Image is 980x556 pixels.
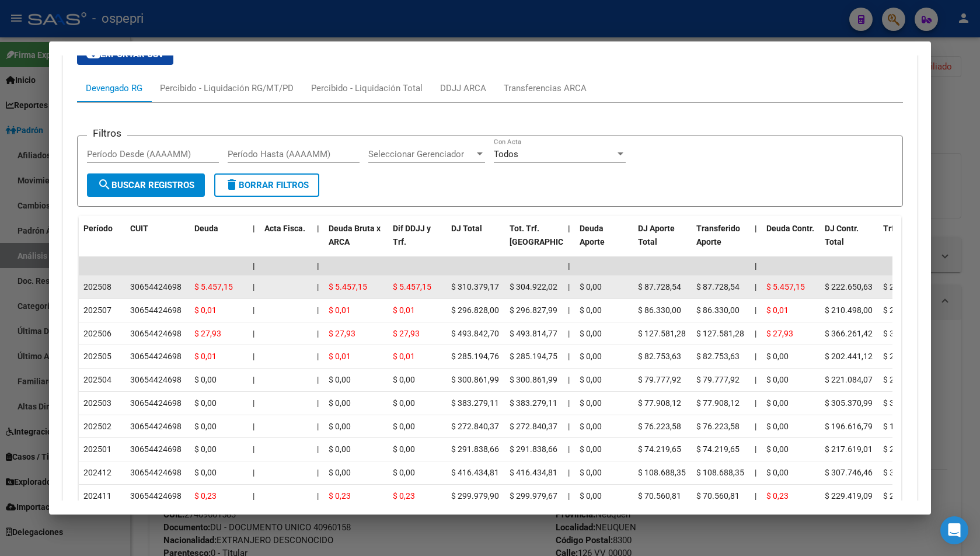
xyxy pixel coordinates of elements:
[451,282,499,291] span: $ 310.379,17
[766,305,789,315] span: $ 0,01
[766,329,793,338] span: $ 27,93
[883,282,931,291] span: $ 217.193,48
[494,149,518,159] span: Todos
[393,422,415,431] span: $ 0,00
[83,352,111,361] span: 202505
[83,224,113,233] span: Período
[766,398,789,408] span: $ 0,00
[87,127,127,140] h3: Filtros
[580,329,602,338] span: $ 0,00
[766,282,805,291] span: $ 5.457,15
[393,398,415,408] span: $ 0,00
[130,397,182,410] div: 30654424698
[755,375,756,384] span: |
[568,305,570,315] span: |
[130,224,148,233] span: CUIT
[878,216,937,267] datatable-header-cell: Trf Contr.
[755,422,756,431] span: |
[580,282,602,291] span: $ 0,00
[820,216,878,267] datatable-header-cell: DJ Contr. Total
[883,444,931,454] span: $ 217.619,01
[194,468,217,477] span: $ 0,00
[317,398,319,408] span: |
[329,352,351,361] span: $ 0,01
[329,398,351,408] span: $ 0,00
[755,468,756,477] span: |
[86,49,164,60] span: Exportar CSV
[317,491,319,501] span: |
[451,491,499,501] span: $ 299.979,90
[214,173,319,197] button: Borrar Filtros
[79,216,125,267] datatable-header-cell: Período
[253,375,254,384] span: |
[825,444,873,454] span: $ 217.619,01
[388,216,447,267] datatable-header-cell: Dif DDJJ y Trf.
[451,422,499,431] span: $ 272.840,37
[825,491,873,501] span: $ 229.419,09
[638,282,681,291] span: $ 87.728,54
[317,329,319,338] span: |
[510,329,557,338] span: $ 493.814,77
[696,468,744,477] span: $ 108.688,35
[125,216,190,267] datatable-header-cell: CUIT
[638,375,681,384] span: $ 79.777,92
[825,398,873,408] span: $ 305.370,99
[755,352,756,361] span: |
[253,224,255,233] span: |
[194,491,217,501] span: $ 0,23
[194,398,217,408] span: $ 0,00
[766,422,789,431] span: $ 0,00
[510,282,557,291] span: $ 304.922,02
[638,398,681,408] span: $ 77.908,12
[510,491,557,501] span: $ 299.979,67
[825,352,873,361] span: $ 202.441,12
[317,224,319,233] span: |
[194,422,217,431] span: $ 0,00
[317,305,319,315] span: |
[194,352,217,361] span: $ 0,01
[329,329,355,338] span: $ 27,93
[510,422,557,431] span: $ 272.840,37
[825,422,873,431] span: $ 196.616,79
[510,224,589,246] span: Tot. Trf. [GEOGRAPHIC_DATA]
[225,180,309,190] span: Borrar Filtros
[580,352,602,361] span: $ 0,00
[253,398,254,408] span: |
[696,444,740,454] span: $ 74.219,65
[883,305,931,315] span: $ 210.497,99
[194,329,221,338] span: $ 27,93
[696,398,740,408] span: $ 77.908,12
[324,216,388,267] datatable-header-cell: Deuda Bruta x ARCA
[329,491,351,501] span: $ 0,23
[510,468,557,477] span: $ 416.434,81
[130,420,182,433] div: 30654424698
[883,375,931,384] span: $ 221.084,07
[83,422,111,431] span: 202502
[638,491,681,501] span: $ 70.560,81
[825,375,873,384] span: $ 221.084,07
[696,224,740,246] span: Transferido Aporte
[329,282,367,291] span: $ 5.457,15
[447,216,505,267] datatable-header-cell: DJ Total
[451,224,482,233] span: DJ Total
[568,224,570,233] span: |
[83,329,111,338] span: 202506
[696,352,740,361] span: $ 82.753,63
[568,422,570,431] span: |
[755,261,757,270] span: |
[317,468,319,477] span: |
[393,375,415,384] span: $ 0,00
[329,224,381,246] span: Deuda Bruta x ARCA
[766,375,789,384] span: $ 0,00
[393,224,431,246] span: Dif DDJJ y Trf.
[311,82,423,95] div: Percibido - Liquidación Total
[580,468,602,477] span: $ 0,00
[253,261,255,270] span: |
[393,352,415,361] span: $ 0,01
[825,468,873,477] span: $ 307.746,46
[130,373,182,387] div: 30654424698
[638,224,675,246] span: DJ Aporte Total
[194,224,218,233] span: Deuda
[883,422,931,431] span: $ 196.616,79
[253,491,254,501] span: |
